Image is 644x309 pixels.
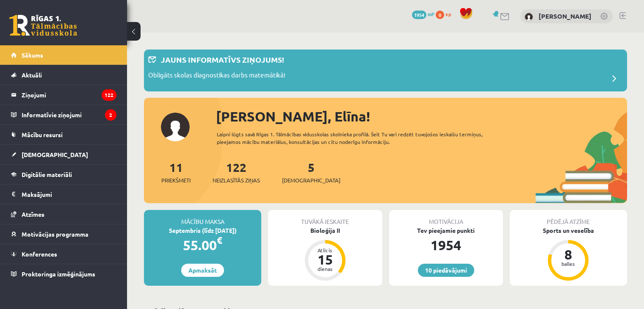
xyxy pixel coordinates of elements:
[11,224,116,244] a: Motivācijas programma
[525,13,533,21] img: Elīna Pone
[11,45,116,65] a: Sākums
[22,171,72,178] span: Digitālie materiāli
[22,230,88,238] span: Motivācijas programma
[268,226,382,235] div: Bioloģija II
[217,130,507,146] div: Laipni lūgts savā Rīgas 1. Tālmācības vidusskolas skolnieka profilā. Šeit Tu vari redzēt tuvojošo...
[22,71,42,79] span: Aktuāli
[22,131,63,138] span: Mācību resursi
[510,210,627,226] div: Pēdējā atzīme
[213,176,260,185] span: Neizlasītās ziņas
[144,226,261,235] div: Septembris (līdz [DATE])
[556,248,581,261] div: 8
[22,250,57,258] span: Konferences
[11,65,116,85] a: Aktuāli
[181,264,224,277] a: Apmaksāt
[161,176,191,185] span: Priekšmeti
[312,248,338,253] div: Atlicis
[510,226,627,235] div: Sports un veselība
[22,51,43,59] span: Sākums
[510,226,627,282] a: Sports un veselība 8 balles
[412,11,434,17] a: 1954 mP
[436,11,455,17] a: 0 xp
[418,264,474,277] a: 10 piedāvājumi
[11,185,116,204] a: Maksājumi
[539,12,591,20] a: [PERSON_NAME]
[22,151,88,158] span: [DEMOGRAPHIC_DATA]
[556,261,581,266] div: balles
[161,160,191,185] a: 11Priekšmeti
[282,160,340,185] a: 5[DEMOGRAPHIC_DATA]
[11,105,116,124] a: Informatīvie ziņojumi2
[312,266,338,271] div: dienas
[102,89,116,101] i: 122
[148,54,623,87] a: Jauns informatīvs ziņojums! Obligāts skolas diagnostikas darbs matemātikā!
[144,235,261,255] div: 55.00
[213,160,260,185] a: 122Neizlasītās ziņas
[216,106,627,127] div: [PERSON_NAME], Elīna!
[268,210,382,226] div: Tuvākā ieskaite
[22,210,44,218] span: Atzīmes
[11,165,116,184] a: Digitālie materiāli
[282,176,340,185] span: [DEMOGRAPHIC_DATA]
[11,85,116,105] a: Ziņojumi122
[148,70,285,82] p: Obligāts skolas diagnostikas darbs matemātikā!
[144,210,261,226] div: Mācību maksa
[11,264,116,284] a: Proktoringa izmēģinājums
[428,11,434,17] span: mP
[9,15,77,36] a: Rīgas 1. Tālmācības vidusskola
[217,234,222,246] span: €
[389,235,503,255] div: 1954
[11,145,116,164] a: [DEMOGRAPHIC_DATA]
[445,11,451,17] span: xp
[11,204,116,224] a: Atzīmes
[161,54,284,65] p: Jauns informatīvs ziņojums!
[412,11,426,19] span: 1954
[268,226,382,282] a: Bioloģija II Atlicis 15 dienas
[22,185,116,204] legend: Maksājumi
[22,85,116,105] legend: Ziņojumi
[389,210,503,226] div: Motivācija
[389,226,503,235] div: Tev pieejamie punkti
[436,11,444,19] span: 0
[11,125,116,144] a: Mācību resursi
[105,109,116,121] i: 2
[11,244,116,264] a: Konferences
[22,105,116,124] legend: Informatīvie ziņojumi
[22,270,95,278] span: Proktoringa izmēģinājums
[312,253,338,266] div: 15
